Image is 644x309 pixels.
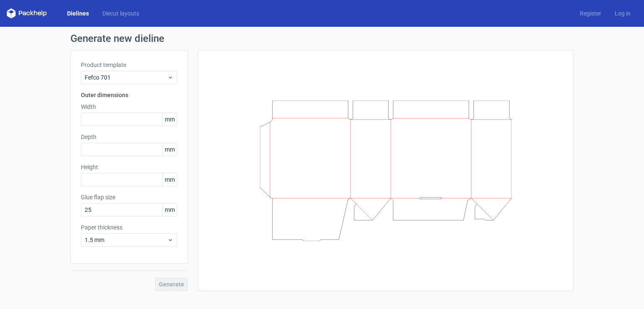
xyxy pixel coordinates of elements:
label: Width [81,103,177,111]
h3: Outer dimensions [81,91,177,99]
span: mm [162,113,177,126]
h1: Generate new dieline [70,33,574,44]
label: Product template [81,61,177,69]
span: mm [162,203,177,216]
label: Glue flap size [81,193,177,201]
span: Fefco 701 [85,73,167,82]
a: Log in [608,9,637,18]
a: Diecut layouts [96,9,146,18]
span: 1.5 mm [85,236,167,244]
label: Height [81,163,177,171]
span: mm [162,173,177,186]
label: Paper thickness [81,223,177,232]
span: mm [162,143,177,156]
a: Dielines [60,9,96,18]
a: Register [573,9,608,18]
label: Depth [81,133,177,141]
